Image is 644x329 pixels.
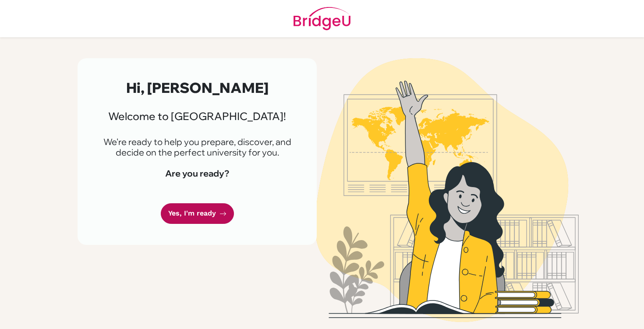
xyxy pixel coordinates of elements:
[99,168,296,179] h4: Are you ready?
[99,110,296,123] h3: Welcome to [GEOGRAPHIC_DATA]!
[161,203,234,224] a: Yes, I'm ready
[99,137,296,158] p: We're ready to help you prepare, discover, and decide on the perfect university for you.
[99,79,296,96] h2: Hi, [PERSON_NAME]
